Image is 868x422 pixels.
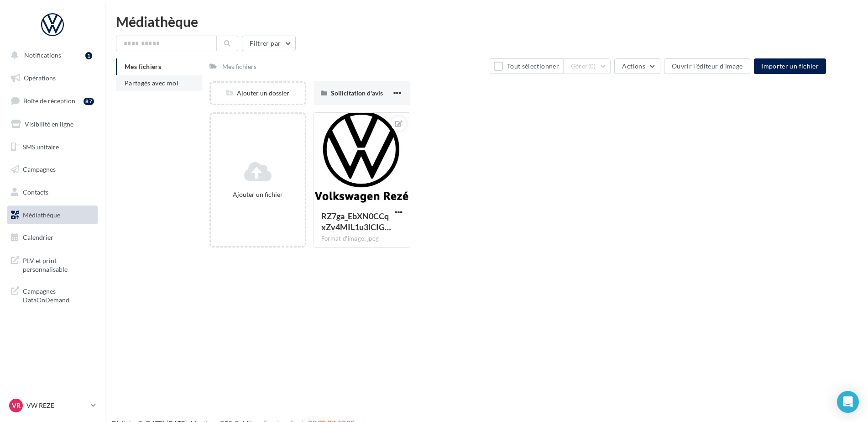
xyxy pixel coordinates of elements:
[125,63,161,70] span: Mes fichiers
[23,233,53,241] span: Calendrier
[5,69,99,88] a: Opérations
[5,228,99,247] a: Calendrier
[664,58,750,74] button: Ouvrir l'éditeur d'image
[614,58,660,74] button: Actions
[5,183,99,202] a: Contacts
[23,165,56,173] span: Campagnes
[214,190,301,199] div: Ajouter un fichier
[588,63,596,70] span: (0)
[222,62,256,71] div: Mes fichiers
[242,36,296,51] button: Filtrer par
[26,401,87,410] p: VW REZE
[321,235,403,243] div: Format d'image: jpeg
[837,391,859,413] div: Open Intercom Messenger
[23,97,75,105] span: Boîte de réception
[5,46,96,65] button: Notifications 1
[5,206,99,225] a: Médiathèque
[5,137,99,157] a: SMS unitaire
[211,89,305,98] div: Ajouter un dossier
[7,397,98,414] a: VR VW REZE
[754,58,826,74] button: Importer un fichier
[5,115,99,134] a: Visibilité en ligne
[116,15,857,28] div: Médiathèque
[563,58,611,74] button: Gérer(0)
[23,211,60,219] span: Médiathèque
[5,251,99,278] a: PLV et print personnalisable
[24,74,56,82] span: Opérations
[24,51,61,59] span: Notifications
[12,401,21,410] span: VR
[84,98,94,105] div: 87
[125,79,178,87] span: Partagés avec moi
[331,89,383,97] span: Sollicitation d'avis
[5,91,99,111] a: Boîte de réception87
[85,52,92,59] div: 1
[23,142,59,150] span: SMS unitaire
[23,188,48,196] span: Contacts
[25,120,73,128] span: Visibilité en ligne
[490,58,563,74] button: Tout sélectionner
[23,285,94,305] span: Campagnes DataOnDemand
[23,254,94,274] span: PLV et print personnalisable
[5,281,99,308] a: Campagnes DataOnDemand
[622,62,645,70] span: Actions
[5,160,99,179] a: Campagnes
[761,62,819,70] span: Importer un fichier
[321,211,391,232] span: RZ7ga_EbXN0CCqxZv4MIL1u3lCIGZsebcsFVrNsqdKj0Zx8AmpA8WaH-1-vpJQyk_aQEaeXdG02_oolO=s0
